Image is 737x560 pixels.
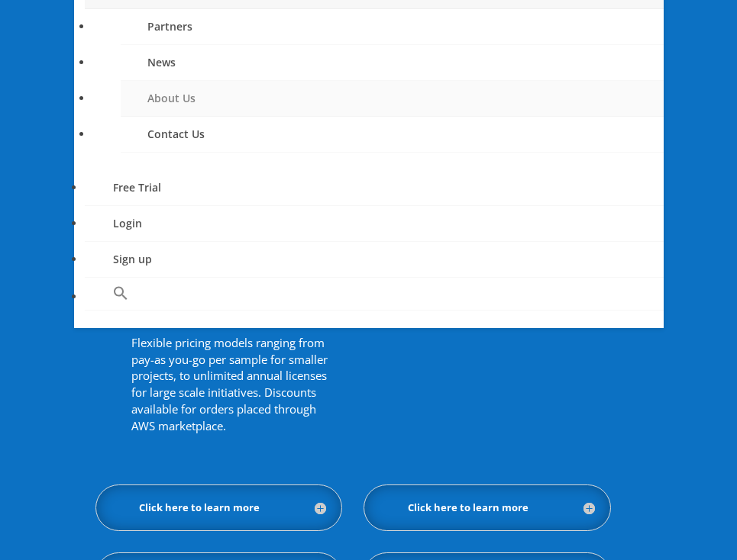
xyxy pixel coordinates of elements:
a: Partners [121,9,664,45]
h5: Click here to learn more [112,500,327,515]
a: About Us [121,81,664,117]
a: Contact Us [121,117,664,153]
span: Flexible pricing models ranging from pay-as you-go per sample for smaller projects, to unlimited ... [131,335,328,433]
svg: Search [113,285,128,301]
a: Login [85,206,664,242]
a: Search Icon Link [85,278,664,311]
a: News [121,45,664,81]
a: Free Trial [85,170,664,206]
a: Sign up [85,242,664,278]
iframe: Drift Widget Chat Controller [444,450,719,542]
h5: Click here to learn more [380,500,595,515]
